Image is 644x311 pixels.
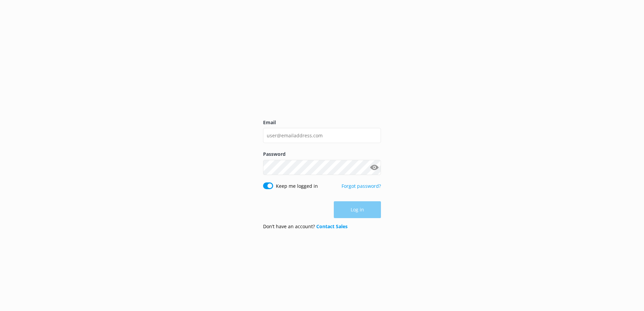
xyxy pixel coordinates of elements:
a: Contact Sales [316,223,348,230]
a: Forgot password? [342,183,381,189]
input: user@emailaddress.com [263,128,381,143]
button: Show password [367,161,381,174]
p: Don’t have an account? [263,223,348,230]
label: Email [263,119,381,126]
label: Keep me logged in [276,182,318,190]
label: Password [263,150,381,158]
